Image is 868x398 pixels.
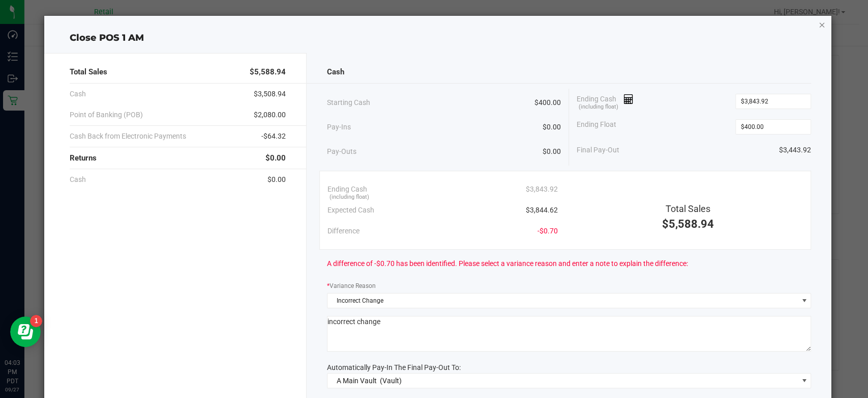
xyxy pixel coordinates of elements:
[579,103,618,112] span: (including float)
[267,174,286,185] span: $0.00
[543,122,561,132] span: $0.00
[327,281,376,290] label: Variance Reason
[380,377,402,385] span: (Vault)
[337,377,377,385] span: A Main Vault
[327,258,688,269] span: A difference of -$0.70 has been identified. Please select a variance reason and enter a note to e...
[330,193,369,202] span: (including float)
[261,131,286,142] span: -$64.32
[70,66,107,78] span: Total Sales
[525,184,557,195] span: $3,843.92
[327,205,374,216] span: Expected Cash
[30,315,42,327] iframe: Resource center unread badge
[327,226,360,236] span: Difference
[662,218,714,230] span: $5,588.94
[70,110,143,120] span: Point of Banking (POB)
[327,122,351,132] span: Pay-Ins
[327,363,461,372] span: Automatically Pay-In The Final Pay-Out To:
[70,89,86,99] span: Cash
[543,146,561,157] span: $0.00
[70,131,186,142] span: Cash Back from Electronic Payments
[70,147,286,169] div: Returns
[577,145,619,155] span: Final Pay-Out
[779,145,811,155] span: $3,443.92
[327,146,356,157] span: Pay-Outs
[254,89,286,99] span: $3,508.94
[525,205,557,216] span: $3,844.62
[254,110,286,120] span: $2,080.00
[10,316,41,347] iframe: Resource center
[537,226,557,236] span: -$0.70
[666,203,710,214] span: Total Sales
[577,94,634,109] span: Ending Cash
[327,294,798,308] span: Incorrect Change
[265,152,286,164] span: $0.00
[44,31,831,45] div: Close POS 1 AM
[70,174,86,185] span: Cash
[577,119,616,135] span: Ending Float
[534,97,561,108] span: $400.00
[327,66,344,78] span: Cash
[327,97,370,108] span: Starting Cash
[250,66,286,78] span: $5,588.94
[327,184,367,195] span: Ending Cash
